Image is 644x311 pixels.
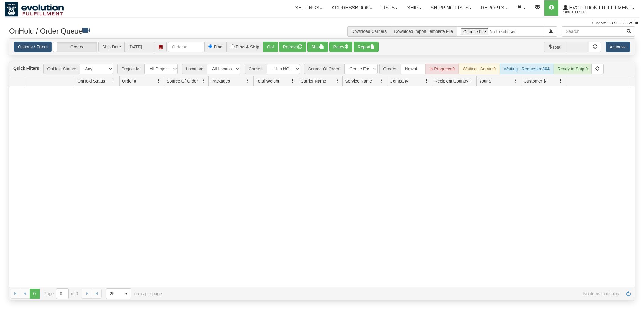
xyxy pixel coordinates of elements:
span: Order # [122,78,136,84]
input: Search [562,26,623,37]
span: Ship Date [98,42,124,52]
a: Ship [402,0,426,16]
a: Carrier Name filter column settings [332,76,342,86]
span: Page of 0 [44,288,78,299]
span: Customer $ [524,78,546,84]
a: Recipient Country filter column settings [466,76,476,86]
span: Source Of Order [166,78,198,84]
div: Waiting - Admin: [459,64,500,74]
a: Options / Filters [14,42,52,52]
span: 25 [110,291,118,297]
span: Recipient Country [435,78,468,84]
strong: 0 [493,66,496,71]
span: items per page [106,288,162,299]
strong: 4 [415,66,417,71]
span: 1488 / CA User [563,9,609,16]
label: Find & Ship [236,45,260,49]
span: Orders: [379,64,401,74]
span: No items to display [170,291,619,296]
div: New: [401,64,425,74]
span: Source Of Order: [304,64,344,74]
span: Service Name [345,78,372,84]
span: OnHold Status [77,78,105,84]
input: Order # [168,42,205,52]
label: Quick Filters: [13,65,40,71]
a: Total Weight filter column settings [288,76,298,86]
strong: 0 [452,66,455,71]
span: Location: [182,64,207,74]
a: Service Name filter column settings [377,76,387,86]
div: Support: 1 - 855 - 55 - 2SHIP [5,21,639,26]
button: Report [354,42,379,52]
a: OnHold Status filter column settings [109,76,119,86]
span: Project Id: [117,64,144,74]
a: Company filter column settings [422,76,432,86]
span: Total Weight [256,78,279,84]
div: grid toolbar [9,62,635,76]
strong: 364 [542,66,549,71]
button: Actions [606,42,630,52]
div: Waiting - Requester: [500,64,553,74]
a: Download Import Template File [394,29,453,34]
a: Source Of Order filter column settings [198,76,208,86]
a: Packages filter column settings [243,76,253,86]
span: Packages [211,78,230,84]
button: Refresh [279,42,306,52]
strong: 0 [585,66,588,71]
a: Reports [476,0,512,16]
div: In Progress: [425,64,459,74]
button: Rates [329,42,353,52]
a: Your $ filter column settings [511,76,521,86]
a: Customer $ filter column settings [555,76,566,86]
span: Page sizes drop down [106,288,131,299]
a: Addressbook [327,0,377,16]
label: Orders [53,42,97,52]
span: Carrier Name [301,78,326,84]
a: Shipping lists [426,0,476,16]
a: Lists [377,0,402,16]
span: Evolution Fulfillment [568,5,632,10]
a: Order # filter column settings [153,76,164,86]
span: OnHold Status: [43,64,80,74]
a: Download Carriers [351,29,387,34]
iframe: chat widget [630,124,643,186]
div: Ready to Ship: [554,64,592,74]
button: Go! [263,42,278,52]
button: Search [623,26,635,37]
input: Import [457,26,545,37]
span: Company [390,78,408,84]
span: select [121,289,131,299]
a: Refresh [624,289,633,299]
a: Evolution Fulfillment 1488 / CA User [558,0,639,16]
span: Page 0 [30,289,39,299]
span: Your $ [479,78,491,84]
span: Total [544,42,565,52]
span: Carrier: [245,64,267,74]
h3: OnHold / Order Queue [9,26,317,35]
label: Find [214,45,223,49]
a: Settings [290,0,327,16]
button: Ship [307,42,328,52]
img: logo1488.jpg [5,2,64,17]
